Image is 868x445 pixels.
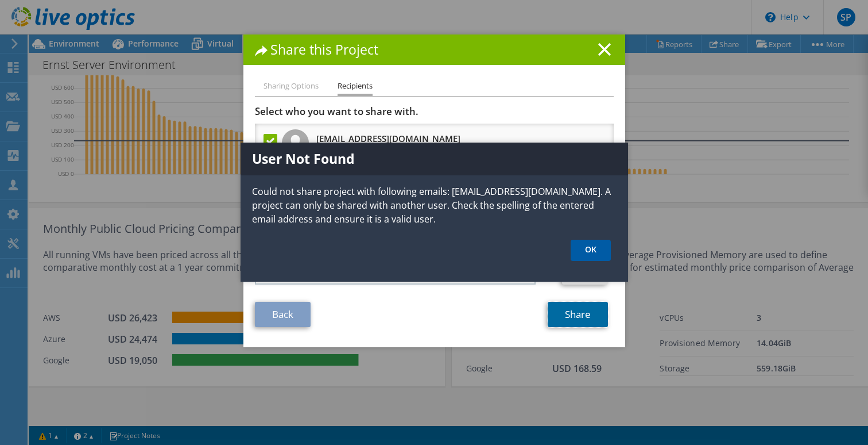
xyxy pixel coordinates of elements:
[316,129,460,148] h3: [EMAIL_ADDRESS][DOMAIN_NAME]
[548,302,608,327] a: Share
[255,43,614,56] h1: Share this Project
[263,79,319,94] li: Sharing Options
[241,143,628,175] h1: User Not Found
[241,185,628,226] p: Could not share project with following emails: [EMAIL_ADDRESS][DOMAIN_NAME]. A project can only b...
[255,105,614,118] h3: Select who you want to share with.
[255,302,311,327] a: Back
[571,240,611,261] a: OK
[338,79,373,96] li: Recipients
[282,129,309,156] img: user.png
